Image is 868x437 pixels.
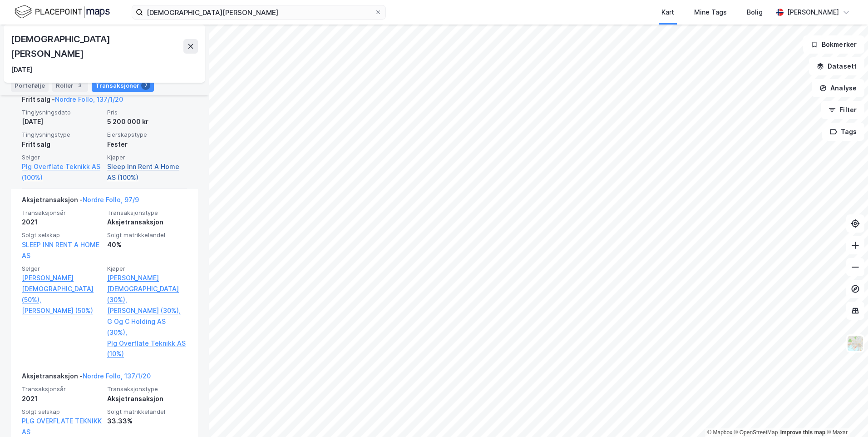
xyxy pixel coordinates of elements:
[22,217,102,228] div: 2021
[822,123,864,141] button: Tags
[812,79,864,97] button: Analyse
[847,335,864,352] img: Z
[107,393,187,404] div: Aksjetransaksjon
[107,316,187,338] a: G Og C Holding AS (30%),
[821,101,864,119] button: Filter
[107,265,187,273] span: Kjøper
[823,393,868,437] div: Kontrollprogram for chat
[107,273,187,305] a: [PERSON_NAME][DEMOGRAPHIC_DATA] (30%),
[83,196,139,204] a: Nordre Follo, 97/9
[780,429,825,436] a: Improve this map
[787,7,839,18] div: [PERSON_NAME]
[107,338,187,360] a: Plg Overflate Teknikk AS (10%)
[15,4,110,20] img: logo.f888ab2527a4732fd821a326f86c7f29.svg
[22,209,102,217] span: Transaksjonsår
[141,81,150,90] div: 7
[661,7,674,18] div: Kart
[22,273,102,305] a: [PERSON_NAME][DEMOGRAPHIC_DATA] (50%),
[107,154,187,161] span: Kjøper
[747,7,763,18] div: Bolig
[22,139,102,150] div: Fritt salg
[107,231,187,239] span: Solgt matrikkelandel
[11,79,49,92] div: Portefølje
[107,209,187,217] span: Transaksjonstype
[52,79,88,92] div: Roller
[22,417,102,436] a: PLG OVERFLATE TEKNIKK AS
[107,416,187,427] div: 33.33%
[143,5,375,19] input: Søk på adresse, matrikkel, gårdeiere, leietakere eller personer
[22,109,102,116] span: Tinglysningsdato
[107,109,187,116] span: Pris
[809,57,864,75] button: Datasett
[22,231,102,239] span: Solgt selskap
[22,94,123,109] div: Fritt salg -
[22,241,99,259] a: SLEEP INN RENT A HOME AS
[107,385,187,393] span: Transaksjonstype
[22,371,151,385] div: Aksjetransaksjon -
[22,131,102,139] span: Tinglysningstype
[22,116,102,127] div: [DATE]
[11,65,32,75] div: [DATE]
[107,217,187,228] div: Aksjetransaksjon
[75,81,84,90] div: 3
[803,35,864,54] button: Bokmerker
[694,7,727,18] div: Mine Tags
[107,116,187,127] div: 5 200 000 kr
[107,131,187,139] span: Eierskapstype
[107,239,187,250] div: 40%
[83,372,151,380] a: Nordre Follo, 137/1/20
[22,265,102,273] span: Selger
[55,95,123,103] a: Nordre Follo, 137/1/20
[107,408,187,416] span: Solgt matrikkelandel
[707,429,732,436] a: Mapbox
[823,393,868,437] iframe: Chat Widget
[11,32,183,61] div: [DEMOGRAPHIC_DATA][PERSON_NAME]
[22,305,102,316] a: [PERSON_NAME] (50%)
[107,161,187,183] a: Sleep Inn Rent A Home AS (100%)
[92,79,154,92] div: Transaksjoner
[22,385,102,393] span: Transaksjonsår
[22,194,139,209] div: Aksjetransaksjon -
[734,429,778,436] a: OpenStreetMap
[107,305,187,316] a: [PERSON_NAME] (30%),
[22,408,102,416] span: Solgt selskap
[107,139,187,150] div: Fester
[22,393,102,404] div: 2021
[22,161,102,183] a: Plg Overflate Teknikk AS (100%)
[22,154,102,161] span: Selger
